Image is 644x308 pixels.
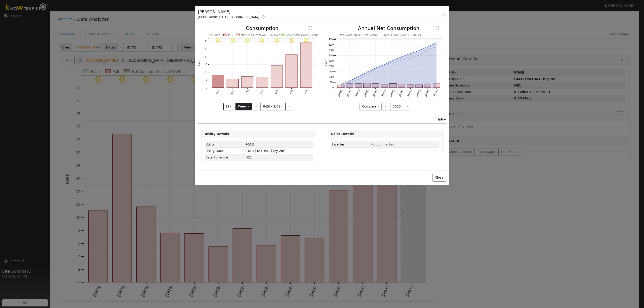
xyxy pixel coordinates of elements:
[358,25,419,31] text: Annual Net Consumption
[401,59,402,61] circle: onclick=""
[360,103,382,110] button: Compare
[328,76,334,78] text: 1000
[304,38,309,43] i: 9/01 - Clear
[205,154,245,161] td: Rate Schedule
[331,141,371,148] td: Inverter
[331,132,354,136] strong: Solar Details
[418,50,420,52] circle: onclick=""
[381,89,386,97] text: [DATE]
[332,86,334,89] text: 0
[409,53,411,55] circle: onclick=""
[424,84,431,88] rect: onclick=""
[328,44,334,46] text: 4000
[198,9,265,15] h5: [PERSON_NAME]
[261,103,286,110] button: 8/26 - 9/01
[415,85,422,88] rect: onclick=""
[415,89,421,97] text: [DATE]
[363,83,370,88] rect: onclick=""
[381,84,388,88] rect: onclick=""
[390,103,403,110] button: 2025
[346,84,353,88] rect: onclick=""
[366,73,368,75] circle: onclick=""
[407,89,412,97] text: [DATE]
[198,60,201,66] text: kWh
[205,40,207,42] text: 30
[285,103,293,110] button: >
[246,143,254,146] span: ID: 17235658, authorized: 08/29/25
[246,149,285,153] span: [DATE] to [DATE] (2y 2m)
[205,56,207,58] text: 20
[241,77,253,88] rect: onclick=""
[230,89,234,95] text: 8/27
[424,89,429,97] text: [DATE]
[256,77,268,88] rect: onclick=""
[438,117,446,122] div: Info
[357,76,359,78] circle: onclick=""
[309,26,312,30] text: 
[436,46,437,48] circle: onclick=""
[216,89,220,95] text: 8/26
[260,38,264,43] i: 8/29 - Clear
[241,33,280,37] text: Net Consumption 92.6 kWh
[271,66,283,88] rect: onclick=""
[398,84,405,88] rect: onclick=""
[390,84,396,88] rect: onclick=""
[427,49,429,50] circle: onclick=""
[328,65,334,68] text: 2000
[427,46,429,48] circle: onclick=""
[433,89,438,97] text: [DATE]
[372,84,379,88] rect: onclick=""
[231,38,235,43] i: 8/27 - Clear
[286,33,318,37] text: Peak Push Hour 0 kWh
[418,54,420,56] circle: onclick=""
[355,89,360,97] text: [DATE]
[357,79,359,81] circle: onclick=""
[349,80,350,82] circle: onclick=""
[245,38,250,43] i: 8/28 - Clear
[275,89,279,95] text: 8/30
[355,84,362,88] rect: onclick=""
[260,89,264,95] text: 8/29
[216,38,220,43] i: 8/26 - Clear
[433,84,440,88] rect: onclick=""
[246,25,278,31] text: Consumption
[206,79,207,81] text: 5
[261,15,265,19] a: Map
[340,84,342,86] circle: onclick=""
[392,62,394,63] circle: onclick=""
[340,84,342,86] circle: onclick=""
[398,89,403,97] text: [DATE]
[383,64,385,65] circle: onclick=""
[337,85,344,88] rect: onclick=""
[205,63,207,66] text: 15
[383,103,390,110] button: <
[328,38,334,41] text: 4500
[409,57,411,59] circle: onclick=""
[375,67,376,69] circle: onclick=""
[330,81,334,84] text: 500
[349,82,350,84] circle: onclick=""
[328,49,334,51] text: 3500
[205,141,245,148] td: Utility
[366,71,368,73] circle: onclick=""
[328,60,334,62] text: 2500
[198,15,259,19] span: [GEOGRAPHIC_DATA], [GEOGRAPHIC_DATA]
[372,89,377,97] text: [DATE]
[436,42,437,44] circle: onclick=""
[205,71,207,74] text: 10
[304,89,308,95] text: 9/01
[228,33,233,37] text: Pull
[206,86,207,89] text: 0
[375,68,376,70] circle: onclick=""
[289,38,294,43] i: 8/31 - Clear
[432,174,446,181] button: Close
[205,48,207,50] text: 25
[245,89,249,95] text: 8/28
[383,65,385,67] circle: onclick=""
[246,156,252,159] span: H
[212,75,224,88] rect: onclick=""
[328,70,334,73] text: 1500
[390,89,395,97] text: [DATE]
[289,89,293,95] text: 8/31
[436,26,439,30] text: 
